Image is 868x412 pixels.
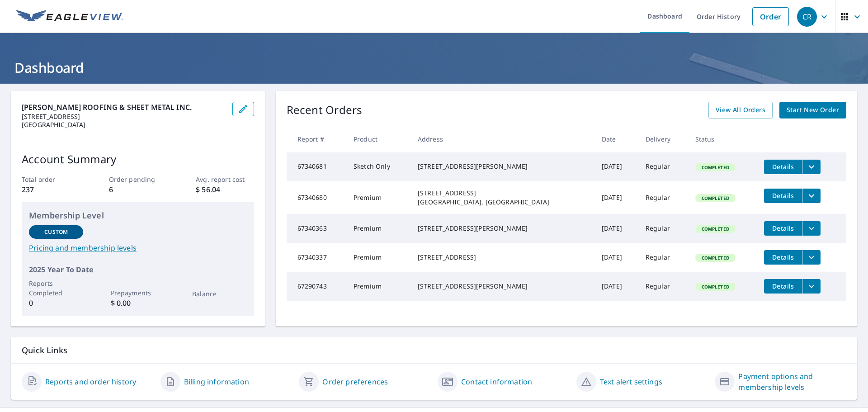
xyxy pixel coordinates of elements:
[461,376,532,387] a: Contact information
[418,224,587,233] div: [STREET_ADDRESS][PERSON_NAME]
[802,250,821,265] button: filesDropdownBtn-67340337
[688,126,757,152] th: Status
[418,162,587,171] div: [STREET_ADDRESS][PERSON_NAME]
[29,298,83,308] p: 0
[109,184,167,195] p: 6
[802,279,821,294] button: filesDropdownBtn-67290743
[29,279,83,298] p: Reports Completed
[638,181,688,214] td: Regular
[287,272,346,301] td: 67290743
[346,126,410,152] th: Product
[802,160,821,174] button: filesDropdownBtn-67340681
[769,162,797,171] span: Details
[769,224,797,232] span: Details
[708,102,773,118] a: View All Orders
[738,371,846,393] a: Payment options and membership levels
[287,102,363,118] p: Recent Orders
[638,126,688,152] th: Delivery
[287,181,346,214] td: 67340680
[594,126,638,152] th: Date
[322,376,388,387] a: Order preferences
[764,189,802,203] button: detailsBtn-67340680
[594,243,638,272] td: [DATE]
[44,228,68,236] p: Custom
[109,175,167,184] p: Order pending
[29,209,247,222] p: Membership Level
[696,255,735,261] span: Completed
[287,214,346,243] td: 67340363
[287,243,346,272] td: 67340337
[638,152,688,181] td: Regular
[346,152,410,181] td: Sketch Only
[22,345,846,356] p: Quick Links
[22,184,80,195] p: 237
[111,288,165,298] p: Prepayments
[418,282,587,291] div: [STREET_ADDRESS][PERSON_NAME]
[22,102,225,113] p: [PERSON_NAME] ROOFING & SHEET METAL INC.
[594,181,638,214] td: [DATE]
[594,214,638,243] td: [DATE]
[779,102,846,118] a: Start New Order
[638,214,688,243] td: Regular
[696,195,735,201] span: Completed
[638,243,688,272] td: Regular
[184,376,249,387] a: Billing information
[111,298,165,308] p: $ 0.00
[346,272,410,301] td: Premium
[716,104,765,116] span: View All Orders
[418,253,587,262] div: [STREET_ADDRESS]
[29,242,247,253] a: Pricing and membership levels
[45,376,136,387] a: Reports and order history
[797,7,817,27] div: CR
[11,58,857,77] h1: Dashboard
[802,221,821,236] button: filesDropdownBtn-67340363
[594,152,638,181] td: [DATE]
[696,284,735,290] span: Completed
[196,175,254,184] p: Avg. report cost
[594,272,638,301] td: [DATE]
[769,191,797,200] span: Details
[346,181,410,214] td: Premium
[346,214,410,243] td: Premium
[764,221,802,236] button: detailsBtn-67340363
[769,253,797,261] span: Details
[22,151,254,167] p: Account Summary
[787,104,839,116] span: Start New Order
[638,272,688,301] td: Regular
[764,250,802,265] button: detailsBtn-67340337
[696,226,735,232] span: Completed
[287,152,346,181] td: 67340681
[22,121,225,129] p: [GEOGRAPHIC_DATA]
[802,189,821,203] button: filesDropdownBtn-67340680
[600,376,662,387] a: Text alert settings
[346,243,410,272] td: Premium
[769,282,797,290] span: Details
[287,126,346,152] th: Report #
[196,184,254,195] p: $ 56.04
[192,289,246,298] p: Balance
[764,279,802,294] button: detailsBtn-67290743
[752,7,789,26] a: Order
[764,160,802,174] button: detailsBtn-67340681
[696,164,735,170] span: Completed
[22,175,80,184] p: Total order
[22,113,225,121] p: [STREET_ADDRESS]
[29,264,247,275] p: 2025 Year To Date
[418,189,587,207] div: [STREET_ADDRESS] [GEOGRAPHIC_DATA], [GEOGRAPHIC_DATA]
[16,10,123,24] img: EV Logo
[410,126,594,152] th: Address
